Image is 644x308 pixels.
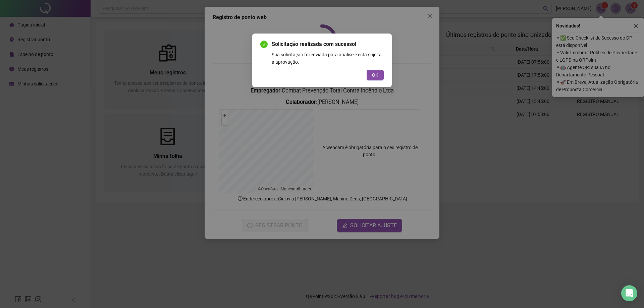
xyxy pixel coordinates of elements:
[372,71,378,79] span: OK
[367,70,384,80] button: OK
[272,51,384,66] div: Sua solicitação foi enviada para análise e está sujeita a aprovação.
[272,40,384,48] span: Solicitação realizada com sucesso!
[260,41,268,48] span: check-circle
[621,285,637,301] div: Open Intercom Messenger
